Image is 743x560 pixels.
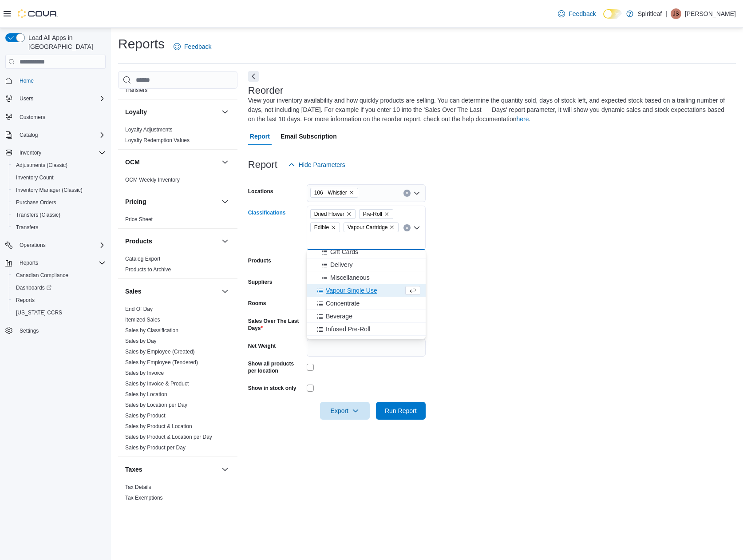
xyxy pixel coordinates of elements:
a: Settings [16,326,42,336]
a: Sales by Location [125,391,167,397]
a: Sales by Invoice & Product [125,381,189,387]
span: End Of Day [125,306,153,313]
button: Remove Dried Flower from selection in this group [346,211,352,217]
h3: Products [125,237,152,246]
a: End Of Day [125,306,153,312]
label: Locations [248,188,273,195]
h3: Taxes [125,465,142,474]
button: Beverage [307,310,426,323]
input: Dark Mode [603,9,622,19]
span: Edible [310,222,340,232]
button: Sales [125,287,218,296]
span: Vapour Single Use [326,286,377,295]
span: [US_STATE] CCRS [16,309,62,316]
span: Settings [16,325,106,336]
span: Customers [20,114,45,121]
label: Products [248,257,271,264]
span: Email Subscription [281,127,337,145]
a: OCM Weekly Inventory [125,177,180,183]
a: Products to Archive [125,266,171,273]
span: Canadian Compliance [16,272,68,279]
span: 106 - Whistler [314,188,347,197]
div: Choose from the following options [307,117,426,477]
a: Price Sheet [125,216,153,222]
a: Sales by Employee (Created) [125,349,195,355]
button: Users [2,92,109,105]
span: Home [20,77,34,84]
span: Sales by Invoice [125,369,164,377]
span: Inventory [20,149,41,156]
button: Home [2,74,109,87]
a: Sales by Product [125,413,166,419]
div: Jackie S [671,8,681,19]
span: Dashboards [16,284,51,291]
span: Dashboards [12,282,106,293]
button: Transfers (Classic) [9,209,109,221]
span: Inventory Manager (Classic) [12,185,106,195]
span: Washington CCRS [12,307,106,318]
a: Feedback [170,38,215,56]
span: Report [250,127,270,145]
span: Miscellaneous [330,273,370,282]
button: Run Report [376,402,426,420]
a: Adjustments (Classic) [12,160,71,171]
span: Inventory Count [16,174,54,181]
label: Suppliers [248,278,273,286]
label: Show in stock only [248,385,296,392]
a: Dashboards [12,282,55,293]
span: Hide Parameters [299,160,345,169]
a: Sales by Invoice [125,370,164,376]
span: Settings [20,327,39,334]
span: Purchase Orders [16,199,56,206]
button: Open list of options [413,190,420,197]
a: Transfers (Classic) [12,210,64,220]
p: | [665,8,667,19]
a: Customers [16,112,49,123]
button: Products [220,236,230,246]
button: Inventory [2,147,109,159]
button: Settings [2,324,109,337]
span: Canadian Compliance [12,270,106,281]
span: Pre-Roll [359,209,393,219]
button: Clear input [403,190,411,197]
a: Sales by Product per Day [125,445,186,451]
button: Canadian Compliance [9,269,109,282]
button: Pricing [220,196,230,207]
span: Users [16,93,106,104]
span: Operations [16,240,106,250]
button: Reports [2,257,109,269]
button: Customers [2,110,109,123]
button: Delivery [307,258,426,271]
div: Sales [118,304,237,457]
button: Gift Cards [307,246,426,258]
span: Sales by Location [125,391,167,398]
button: Concentrate [307,297,426,310]
button: Remove 106 - Whistler from selection in this group [349,190,354,195]
button: Inventory Count [9,171,109,184]
span: Load All Apps in [GEOGRAPHIC_DATA] [25,33,106,51]
button: Remove Pre-Roll from selection in this group [384,211,389,217]
span: Reports [16,258,106,268]
button: Inventory [16,147,45,158]
span: Customers [16,111,106,122]
label: Net Weight [248,342,276,350]
a: Dashboards [9,282,109,294]
a: Inventory Manager (Classic) [12,185,86,195]
button: Products [125,237,218,246]
span: Catalog [20,131,38,139]
h1: Reports [118,35,165,53]
a: Sales by Product & Location [125,423,192,429]
a: Sales by Day [125,338,157,344]
button: Clear input [403,224,411,231]
a: Sales by Classification [125,327,178,334]
a: Tax Exemptions [125,495,163,501]
span: Tax Details [125,484,151,491]
a: Sales by Product & Location per Day [125,434,212,440]
button: Reports [9,294,109,306]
